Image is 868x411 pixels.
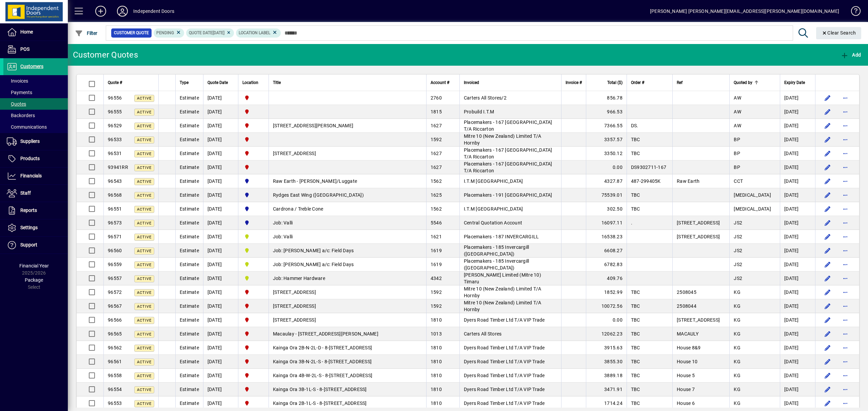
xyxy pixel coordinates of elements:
td: [DATE] [203,91,238,105]
div: Quote Date [208,79,234,86]
div: Title [273,79,422,86]
span: CCT [734,178,743,184]
button: More options [840,301,851,311]
a: Suppliers [3,133,68,150]
button: More options [840,259,851,270]
span: Christchurch [242,164,264,171]
span: TBC [631,206,640,212]
span: 96573 [108,220,122,225]
span: Timaru [242,247,264,254]
span: Financial Year [19,263,49,268]
td: 6782.83 [586,258,627,272]
span: Pending [156,30,174,35]
span: Christchurch [242,108,264,115]
td: [DATE] [780,285,815,299]
td: 3357.57 [586,133,627,147]
span: Active [137,207,152,212]
span: DS. [631,123,638,128]
button: Edit [822,190,833,200]
span: 1562 [431,178,442,184]
button: More options [840,217,851,228]
span: Cromwell Central Otago [242,191,264,199]
span: JS2 [734,262,742,267]
span: Quoted by [734,79,752,86]
span: DS9302711-167 [631,165,666,170]
span: [STREET_ADDRESS] [273,151,316,156]
span: Central Quotation Account [464,220,522,225]
td: [DATE] [203,285,238,299]
span: 96568 [108,192,122,198]
span: Timaru [242,233,264,240]
span: TBC [631,151,640,156]
span: Christchurch [242,150,264,157]
div: Ref [677,79,725,86]
span: 4342 [431,276,442,281]
button: Profile [112,5,133,17]
mat-chip: Pending Status: Pending [154,28,184,37]
span: JS2 [734,234,742,239]
a: Settings [3,219,68,236]
span: Active [137,138,152,142]
span: 96533 [108,137,122,142]
span: Active [137,193,152,198]
button: More options [840,328,851,339]
a: Financials [3,168,68,185]
td: 16097.11 [586,216,627,230]
span: 5546 [431,220,442,225]
td: [DATE] [780,258,815,272]
span: I.T.M [GEOGRAPHIC_DATA] [464,178,523,184]
button: More options [840,148,851,159]
span: Add [841,52,861,58]
td: 1852.99 [586,285,627,299]
td: 409.76 [586,272,627,285]
span: 96557 [108,276,122,281]
span: Estimate [180,220,199,225]
span: Placemakers - 167 [GEOGRAPHIC_DATA] T/A Riccarton [464,147,552,159]
span: Staff [20,190,31,196]
span: Invoices [7,78,28,84]
span: Christchurch [242,94,264,102]
div: Quoted by [734,79,776,86]
span: Estimate [180,95,199,101]
span: Christchurch [242,288,264,296]
td: [DATE] [780,230,815,244]
span: Job: Hammer Hardware [273,276,325,281]
span: Package [25,277,43,283]
span: Timaru [242,261,264,268]
td: [DATE] [203,105,238,119]
button: Add [839,49,863,61]
a: Backorders [3,110,68,121]
span: Settings [20,225,38,230]
span: 2508045 [677,289,696,295]
span: Timaru [242,275,264,282]
span: [MEDICAL_DATA] [734,192,771,198]
span: Expiry Date [784,79,805,86]
span: Cromwell Central Otago [242,219,264,226]
div: [PERSON_NAME] [PERSON_NAME][EMAIL_ADDRESS][PERSON_NAME][DOMAIN_NAME] [650,6,839,17]
button: Add [90,5,112,17]
button: Edit [822,176,833,187]
button: Filter [73,27,99,39]
td: [DATE] [780,202,815,216]
span: Christchurch [242,122,264,129]
td: [DATE] [780,244,815,258]
span: 1625 [431,192,442,198]
span: Quotes [7,101,26,107]
span: 96571 [108,234,122,239]
a: Staff [3,185,68,202]
span: Active [137,110,152,114]
div: Invoiced [464,79,557,86]
span: Cardrona / Treble Cone [273,206,323,212]
button: More options [840,287,851,298]
span: TBC [631,289,640,295]
td: [DATE] [203,147,238,160]
span: Estimate [180,206,199,212]
span: Estimate [180,109,199,114]
div: Independent Doors [133,6,174,17]
span: Job: [PERSON_NAME] a/c: Field Days [273,262,354,267]
span: Active [137,277,152,281]
span: Raw Earth - [PERSON_NAME]/Luggate [273,178,357,184]
span: TBC [631,137,640,142]
span: Cromwell Central Otago [242,177,264,185]
button: More options [840,273,851,284]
